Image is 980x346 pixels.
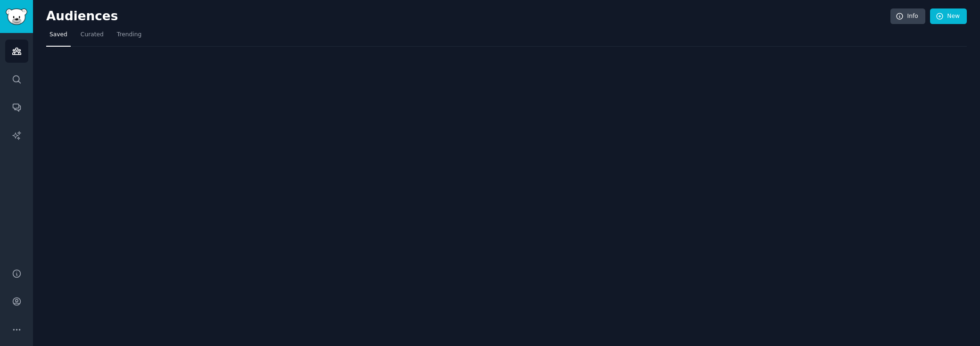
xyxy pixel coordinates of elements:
[46,9,890,24] h2: Audiences
[6,8,27,25] img: GummySearch logo
[77,27,107,47] a: Curated
[49,31,67,39] span: Saved
[46,27,71,47] a: Saved
[890,8,925,25] a: Info
[81,31,104,39] span: Curated
[117,31,141,39] span: Trending
[930,8,967,25] a: New
[114,27,145,47] a: Trending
